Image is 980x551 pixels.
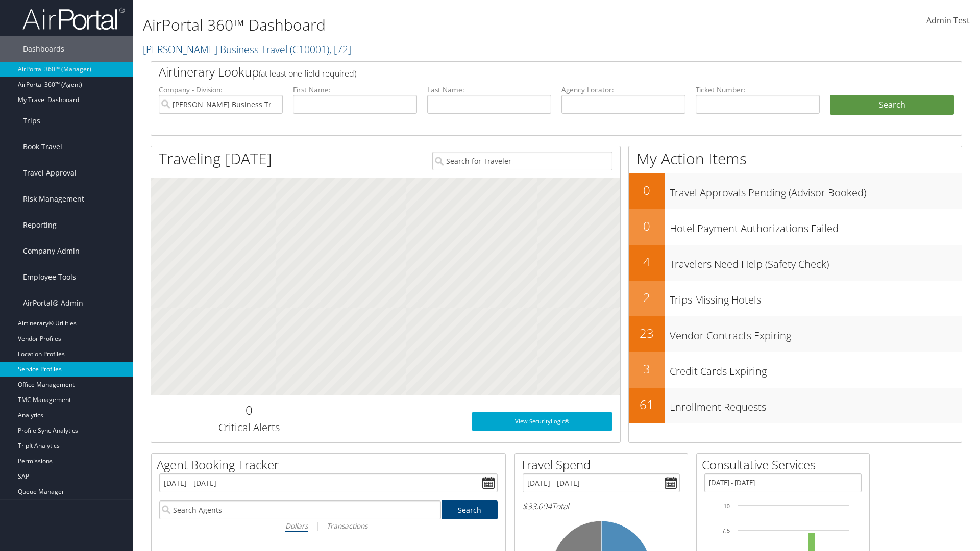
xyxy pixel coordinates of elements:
h1: AirPortal 360™ Dashboard [143,14,694,36]
a: 23Vendor Contracts Expiring [629,316,962,352]
h3: Hotel Payment Authorizations Failed [670,216,962,236]
i: Transactions [327,521,367,531]
a: View SecurityLogic® [472,412,612,431]
h2: Airtinerary Lookup [159,63,887,81]
span: Company Admin [23,238,80,264]
tspan: 10 [724,503,730,509]
h2: Agent Booking Tracker [157,456,505,473]
h3: Travel Approvals Pending (Advisor Booked) [670,181,962,200]
h2: 2 [629,289,665,306]
a: 61Enrollment Requests [629,388,962,423]
h3: Vendor Contracts Expiring [670,323,962,343]
a: 4Travelers Need Help (Safety Check) [629,245,962,281]
h3: Trips Missing Hotels [670,288,962,307]
label: Company - Division: [159,85,283,95]
h2: 0 [629,182,665,199]
span: Admin Test [926,15,970,26]
span: AirPortal® Admin [23,290,83,316]
span: Travel Approval [23,160,77,186]
img: airportal-logo.png [22,7,125,31]
h2: Consultative Services [702,456,869,473]
span: $33,004 [523,500,552,512]
label: Agency Locator: [561,85,685,95]
input: Search Agents [159,500,441,519]
h2: 0 [159,402,339,419]
a: 2Trips Missing Hotels [629,281,962,316]
h2: 23 [629,324,665,342]
span: Risk Management [23,186,84,212]
h3: Enrollment Requests [670,395,962,414]
a: Admin Test [926,5,970,37]
i: Dollars [285,521,308,531]
a: 0Hotel Payment Authorizations Failed [629,209,962,245]
span: ( C10001 ) [290,42,329,56]
span: Employee Tools [23,264,76,290]
h2: 61 [629,396,665,413]
h6: Total [523,500,680,512]
h1: My Action Items [629,148,962,169]
label: First Name: [293,85,417,95]
h2: 3 [629,360,665,378]
span: Book Travel [23,134,62,160]
label: Ticket Number: [696,85,820,95]
a: 0Travel Approvals Pending (Advisor Booked) [629,173,962,209]
tspan: 7.5 [722,528,730,534]
a: [PERSON_NAME] Business Travel [143,42,351,56]
h2: 4 [629,253,665,270]
h1: Traveling [DATE] [159,148,272,169]
label: Last Name: [427,85,551,95]
span: (at least one field required) [259,68,356,79]
h3: Critical Alerts [159,420,339,435]
span: Dashboards [23,36,64,62]
div: | [159,519,498,532]
h2: 0 [629,217,665,235]
input: Search for Traveler [432,152,612,170]
a: Search [442,500,498,519]
span: , [ 72 ] [329,42,351,56]
button: Search [830,95,954,115]
h3: Credit Cards Expiring [670,359,962,379]
h3: Travelers Need Help (Safety Check) [670,252,962,271]
span: Trips [23,108,40,134]
a: 3Credit Cards Expiring [629,352,962,388]
span: Reporting [23,212,57,238]
h2: Travel Spend [520,456,688,473]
